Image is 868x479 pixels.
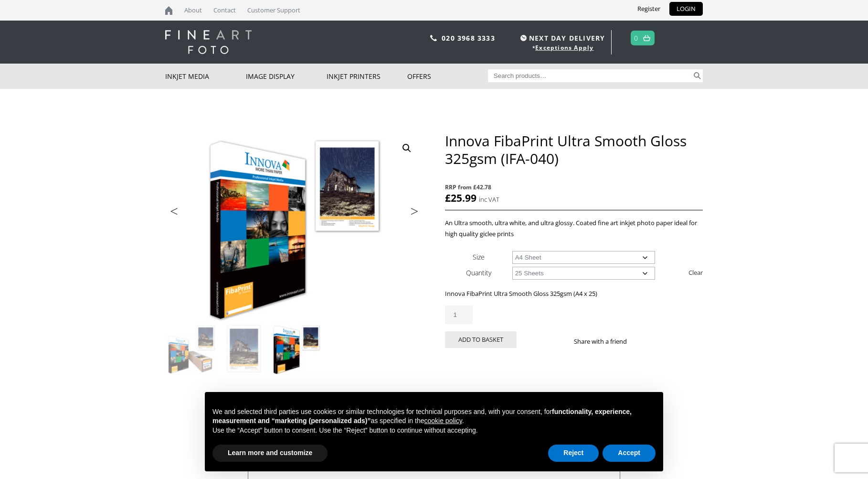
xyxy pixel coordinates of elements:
[212,426,656,435] p: Use the “Accept” button to consent. Use the “Reject” button to continue without accepting.
[445,218,703,239] p: An Ultra smooth, ultra white, and ultra glossy. Coated fine art inkjet photo paper ideal for high...
[574,336,638,347] p: Share with a friend
[165,64,246,89] a: Inkjet Media
[518,33,605,44] span: NEXT DAY DELIVERY
[212,445,328,462] button: Learn more and customize
[212,407,656,426] p: We and selected third parties use cookies or similar technologies for technical purposes and, wit...
[445,191,476,205] bdi: 25.99
[643,35,650,41] img: basket.svg
[445,182,703,193] span: RRP from £42.78
[445,132,703,167] h1: Innova FibaPrint Ultra Smooth Gloss 325gsm (IFA-040)
[488,69,692,82] input: Search products…
[218,323,270,375] img: Innova FibaPrint Ultra Smooth Gloss 325gsm (IFA-040) - Image 2
[246,64,327,89] a: Image Display
[398,140,415,157] a: View full-screen image gallery
[630,2,667,16] a: Register
[407,64,488,89] a: Offers
[165,30,252,54] img: logo-white.svg
[271,323,322,375] img: Innova FibaPrint Ultra Smooth Gloss 325gsm (IFA-040) - Image 3
[548,445,599,462] button: Reject
[669,2,703,16] a: LOGIN
[661,337,669,345] img: email sharing button
[650,337,657,345] img: twitter sharing button
[535,44,593,52] a: Exceptions Apply
[424,417,462,425] a: cookie policy
[445,305,473,324] input: Product quantity
[466,268,491,277] label: Quantity
[473,252,485,261] label: Size
[634,31,638,45] a: 0
[520,35,527,41] img: time.svg
[197,384,671,479] div: Notice
[638,337,646,345] img: facebook sharing button
[603,445,656,462] button: Accept
[212,408,632,425] strong: functionality, experience, measurement and “marketing (personalized ads)”
[166,323,217,375] img: Innova FibaPrint Ultra Smooth Gloss 325gsm (IFA-040)
[430,35,437,41] img: phone.svg
[442,33,495,43] a: 020 3968 3333
[445,288,703,299] p: Innova FibaPrint Ultra Smooth Gloss 325gsm (A4 x 25)
[688,265,703,280] a: Clear options
[445,191,451,205] span: £
[445,331,517,348] button: Add to basket
[327,64,407,89] a: Inkjet Printers
[692,69,703,82] button: Search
